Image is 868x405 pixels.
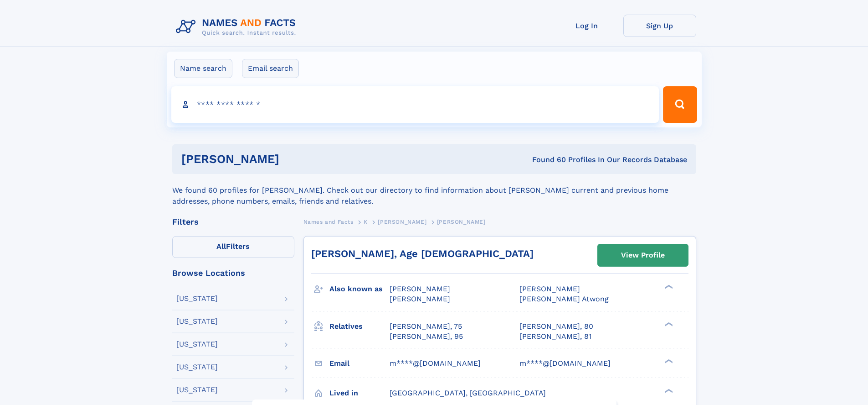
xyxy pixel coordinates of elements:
h3: Lived in [329,385,390,401]
a: Log In [550,15,623,37]
span: [PERSON_NAME] [378,219,426,225]
label: Filters [172,236,294,258]
div: ❯ [663,284,673,290]
a: [PERSON_NAME] [378,216,426,227]
a: View Profile [598,244,688,266]
div: [US_STATE] [176,341,218,348]
span: [PERSON_NAME] [519,284,580,293]
div: Browse Locations [172,269,294,277]
span: [PERSON_NAME] [390,284,450,293]
span: [GEOGRAPHIC_DATA], [GEOGRAPHIC_DATA] [390,389,546,397]
input: search input [171,86,659,123]
span: All [216,242,226,251]
span: [PERSON_NAME] [390,295,450,303]
div: ❯ [663,321,673,327]
a: Names and Facts [303,216,354,227]
h3: Email [329,356,390,371]
h1: [PERSON_NAME] [181,153,406,165]
div: Found 60 Profiles In Our Records Database [406,155,687,165]
a: [PERSON_NAME], 95 [390,331,463,342]
div: [US_STATE] [176,386,218,394]
a: K [364,216,368,227]
div: [US_STATE] [176,295,218,302]
div: View Profile [621,245,665,266]
span: K [364,219,368,225]
div: Filters [172,218,294,226]
label: Email search [242,59,299,78]
h3: Also known as [329,281,390,297]
a: [PERSON_NAME], 81 [519,331,591,342]
div: ❯ [663,358,673,364]
div: [US_STATE] [176,318,218,325]
a: [PERSON_NAME], Age [DEMOGRAPHIC_DATA] [311,248,534,259]
div: We found 60 profiles for [PERSON_NAME]. Check out our directory to find information about [PERSON... [172,174,696,207]
h3: Relatives [329,319,390,334]
img: Logo Names and Facts [172,15,303,39]
span: [PERSON_NAME] Atwong [519,295,609,303]
div: [US_STATE] [176,363,218,371]
a: Sign Up [623,15,696,37]
a: [PERSON_NAME], 80 [519,321,593,331]
label: Name search [174,59,232,78]
a: [PERSON_NAME], 75 [390,321,462,331]
span: [PERSON_NAME] [437,219,486,225]
div: ❯ [663,388,673,394]
button: Search Button [663,86,697,123]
